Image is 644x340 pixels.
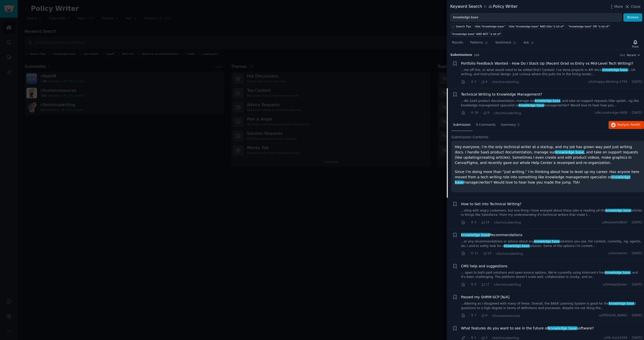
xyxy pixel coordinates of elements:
div: "knowledge base" OR "a lot of" [568,25,610,28]
span: r/technicalwriting [494,111,521,115]
a: Technical Writing to Knowledge Management? [461,92,542,97]
span: r/technicalwriting [494,221,521,224]
a: title:"knowledge base" AND title:"a lot of" [508,23,565,29]
span: 9 [470,282,476,287]
span: Recent [627,53,636,57]
span: Submission [453,123,471,127]
a: ...or any recommendations or advice about anyknowledge basesolutions you use. For context, curren... [461,239,642,248]
a: ...dle SaaS product documentation, manage ourknowledge base, and take on support requests (like u... [461,99,642,108]
span: [DATE] [632,251,642,256]
span: r/technicalwriting [492,336,519,340]
span: Results [452,40,463,45]
span: 18 [470,111,478,115]
span: · [467,110,468,116]
span: 100 [474,54,479,57]
span: · [467,282,468,287]
span: · [489,79,490,84]
span: r/technicalwriting [496,252,523,256]
span: knowledge base [461,233,490,237]
span: Patterns [470,40,483,45]
span: Search Tips [456,25,471,28]
button: Track [630,38,640,49]
a: Passed my SHRM-SCP [N/A] [461,294,510,300]
a: Patterns [468,39,490,49]
a: ...ddening as I disagreed with many of these. Overall, the BASK Learning System is good for thekn... [461,302,642,310]
span: knowledge base [548,326,577,330]
span: [DATE] [632,80,642,84]
a: What features do you want to see in the future ofknowledge basesoftware? [461,326,594,331]
button: Search Tips [450,23,472,29]
span: on Reddit [626,123,640,126]
input: Try a keyword related to your business [450,13,622,22]
span: · [491,110,492,116]
span: Summary [501,123,516,127]
span: 0 [470,220,476,225]
span: 14 [481,220,489,225]
a: ...me off this, or what would need to be added first? Context: I’ve done projects in API docs,kno... [461,68,642,77]
span: knowledge base [535,99,560,103]
span: u/oliviaemm [608,251,627,256]
button: More [609,4,623,9]
div: title:"knowledge base" AND title:"a lot of" [509,25,564,28]
button: Recent [627,53,640,57]
span: 4 [481,80,487,84]
span: More [614,4,623,9]
span: · [467,220,468,225]
span: knowledge base [605,271,631,274]
span: u/Unhappy-Working-1759 [588,80,627,84]
span: · [629,313,630,318]
a: Portfolio Feedback Wanted – How Do I Stack Up (Recent Grad vs Entry vs Mid-Level Tech Writing)? [461,61,633,66]
a: ...aling with angry customers, but one thing I have enjoyed about these jobs is reading all thekn... [461,208,642,217]
div: title:"knowledge base" [475,25,505,28]
span: · [629,220,630,225]
span: knowledge base [555,150,584,154]
span: · [478,313,479,318]
span: · [467,313,468,318]
p: Since I’m doing more than “just writing,” I’m thinking about how to level up my career. Has anyon... [455,169,640,185]
span: · [480,110,481,116]
span: u/SheeepQueen [603,282,627,287]
span: · [478,220,479,225]
span: · [493,251,494,256]
span: [DATE] [632,220,642,225]
span: · [489,313,490,318]
span: · [629,111,630,115]
span: knowledge base [609,302,634,305]
span: 7 [470,313,476,318]
span: Reply [617,123,640,127]
button: Browse [623,13,642,22]
a: knowledge baseRecommendations [461,232,522,238]
span: · [467,79,468,84]
a: Ask [522,39,536,49]
button: Close [625,4,640,9]
span: knowledge base [602,68,628,72]
span: · [478,282,479,287]
span: 2 [470,80,476,84]
a: title:"knowledge base" [474,23,506,29]
span: 9 Comments [476,123,496,127]
span: r/technicalwriting [492,80,519,84]
span: · [480,251,481,256]
span: in [484,5,487,9]
span: Submission Contents [451,135,489,140]
span: · [629,251,630,256]
span: knowledge base [534,240,560,243]
div: "knowledge base" AND NOT "a lot of" [452,32,501,36]
span: · [629,282,630,287]
span: Sentiment [495,40,511,45]
span: knowledge base [518,104,544,107]
a: Results [450,39,465,49]
span: · [629,80,630,84]
a: ... open to both paid solutions and open-source options. We're currently using Intercom's freekno... [461,271,642,279]
span: 11 [470,251,478,256]
span: 9 [483,111,489,115]
span: [DATE] [632,313,642,318]
a: CMS help and suggestions [461,264,508,269]
span: 10 [483,251,491,256]
span: 6 [481,313,487,318]
span: knowledge base [504,244,530,248]
span: Ask [524,40,529,45]
span: u/BejeweledBish [602,220,627,225]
